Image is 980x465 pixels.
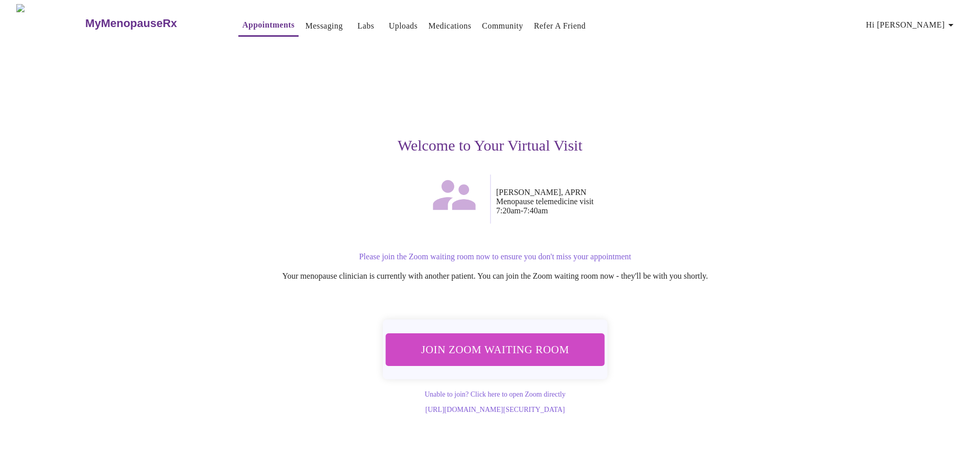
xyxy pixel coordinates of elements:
button: Labs [350,16,382,36]
button: Uploads [385,16,422,36]
button: Community [478,16,527,36]
a: Uploads [389,19,418,33]
a: [URL][DOMAIN_NAME][SECURITY_DATA] [425,406,565,413]
a: Appointments [242,18,295,32]
p: [PERSON_NAME], APRN Menopause telemedicine visit 7:20am - 7:40am [496,188,804,215]
h3: MyMenopauseRx [85,17,177,30]
button: Join Zoom Waiting Room [385,333,605,365]
a: Labs [357,19,374,33]
p: Please join the Zoom waiting room now to ensure you don't miss your appointment [186,252,804,261]
button: Hi [PERSON_NAME] [862,15,961,35]
button: Refer a Friend [530,16,590,36]
button: Appointments [238,15,299,37]
p: Your menopause clinician is currently with another patient. You can join the Zoom waiting room no... [186,272,804,281]
h3: Welcome to Your Virtual Visit [176,137,804,154]
span: Join Zoom Waiting Room [399,340,592,359]
img: MyMenopauseRx Logo [16,4,84,42]
button: Medications [424,16,475,36]
a: Community [482,19,523,33]
button: Messaging [301,16,347,36]
a: Refer a Friend [534,19,586,33]
span: Hi [PERSON_NAME] [866,18,957,32]
a: Medications [428,19,471,33]
a: MyMenopauseRx [84,6,218,41]
a: Unable to join? Click here to open Zoom directly [425,390,566,398]
a: Messaging [305,19,342,33]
